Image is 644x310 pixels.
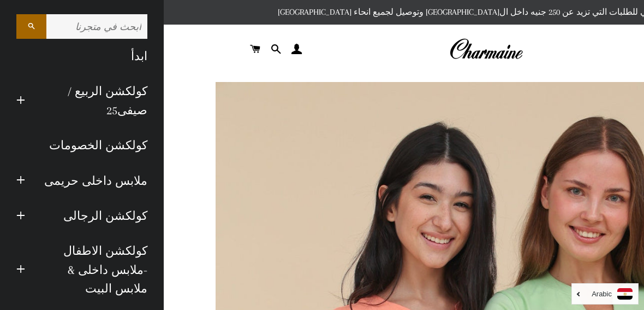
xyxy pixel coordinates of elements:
[449,37,523,61] img: Charmaine Egypt
[33,198,156,233] a: كولكشن الرجالى
[8,39,156,74] a: ابدأ
[33,74,156,128] a: كولكشن الربيع / صيفى25
[592,290,612,297] i: Arabic
[8,128,156,163] a: كولكشن الخصومات
[46,14,147,39] input: ابحث في متجرنا
[33,163,156,198] a: ملابس داخلى حريمى
[33,233,156,306] a: كولكشن الاطفال -ملابس داخلى & ملابس البيت
[577,288,633,300] a: Arabic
